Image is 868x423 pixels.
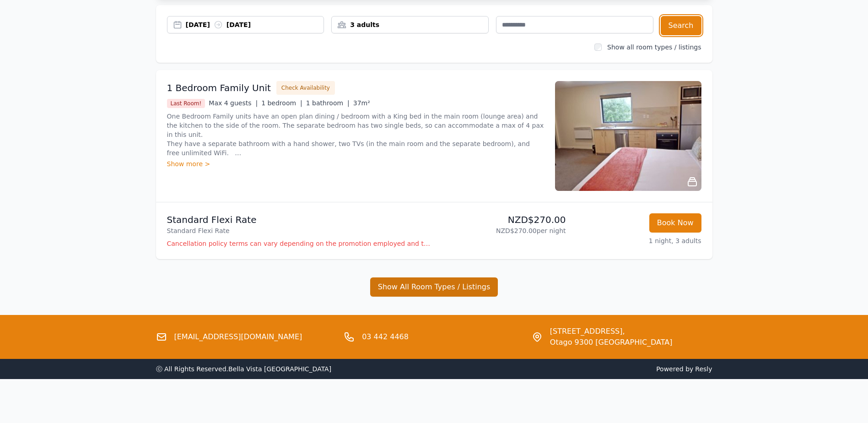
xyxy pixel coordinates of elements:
[167,99,205,108] span: Last Room!
[167,226,431,235] p: Standard Flexi Rate
[362,331,409,342] a: 03 442 4468
[167,239,431,248] p: Cancellation policy terms can vary depending on the promotion employed and the time of stay of th...
[209,99,258,107] span: Max 4 guests |
[167,213,431,226] p: Standard Flexi Rate
[550,337,673,348] span: Otago 9300 [GEOGRAPHIC_DATA]
[261,99,302,107] span: 1 bedroom |
[353,99,370,107] span: 37m²
[370,277,498,297] button: Show All Room Types / Listings
[550,326,673,337] span: [STREET_ADDRESS],
[156,365,332,373] span: ⓒ All Rights Reserved. Bella Vista [GEOGRAPHIC_DATA]
[276,81,335,95] button: Check Availability
[167,112,544,157] p: One Bedroom Family units have an open plan dining / bedroom with a King bed in the main room (lou...
[167,81,271,94] h3: 1 Bedroom Family Unit
[573,236,701,245] p: 1 night, 3 adults
[186,20,324,29] div: [DATE] [DATE]
[438,213,566,226] p: NZD$270.00
[306,99,350,107] span: 1 bathroom |
[332,20,488,29] div: 3 adults
[167,159,544,168] div: Show more >
[695,365,712,373] a: Resly
[607,43,701,51] label: Show all room types / listings
[438,226,566,235] p: NZD$270.00 per night
[438,364,712,374] span: Powered by
[661,16,701,35] button: Search
[174,331,302,342] a: [EMAIL_ADDRESS][DOMAIN_NAME]
[649,213,701,233] button: Book Now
